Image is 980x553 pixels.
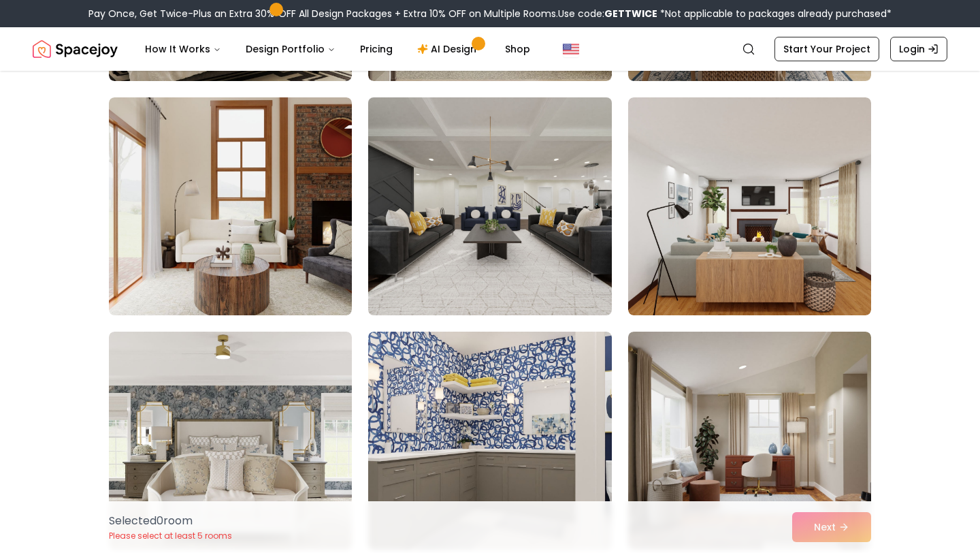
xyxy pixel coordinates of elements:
a: AI Design [406,35,491,63]
img: Room room-4 [109,97,352,315]
img: Spacejoy Logo [33,35,118,63]
img: Room room-5 [362,92,617,321]
div: Pay Once, Get Twice-Plus an Extra 30% OFF All Design Packages + Extra 10% OFF on Multiple Rooms. [88,7,892,20]
span: *Not applicable to packages already purchased* [657,7,892,20]
img: Room room-8 [368,332,611,550]
b: GETTWICE [604,7,657,20]
img: Room room-7 [109,332,352,550]
img: United States [563,41,579,57]
p: Please select at least 5 rooms [109,531,232,541]
a: Pricing [349,35,404,63]
a: Login [890,37,947,61]
button: How It Works [134,35,232,63]
nav: Global [33,27,947,71]
nav: Main [134,35,541,63]
span: Use code: [558,7,657,20]
img: Room room-6 [628,97,871,315]
a: Shop [494,35,541,63]
a: Start Your Project [774,37,879,61]
button: Design Portfolio [235,35,346,63]
p: Selected 0 room [109,513,232,529]
img: Room room-9 [628,332,871,550]
a: Spacejoy [33,35,118,63]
